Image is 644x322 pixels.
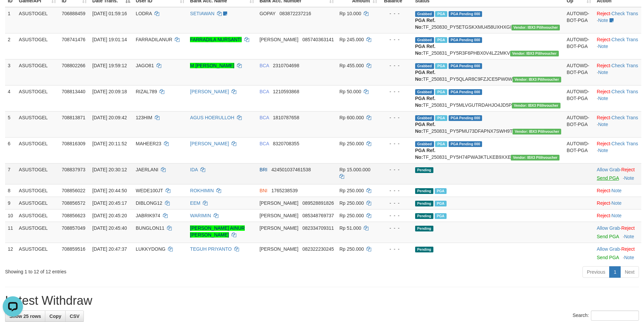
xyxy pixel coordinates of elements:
div: - - - [383,187,409,194]
a: Check Trans [612,89,638,94]
span: [DATE] 20:09:18 [92,89,127,94]
td: · [594,163,641,184]
td: 10 [5,209,16,222]
b: PGA Ref. No: [415,96,435,108]
div: - - - [383,140,409,147]
span: Pending [415,188,433,194]
span: 708816309 [62,141,85,146]
div: Showing 1 to 12 of 12 entries [5,266,263,275]
span: DIBLONG12 [136,200,162,206]
span: [DATE] 20:45:20 [92,213,127,218]
a: Next [620,266,639,278]
td: AUTOWD-BOT-PGA [564,59,594,85]
td: 5 [5,111,16,137]
td: AUTOWD-BOT-PGA [564,111,594,137]
a: WARIMIN [190,213,211,218]
span: BRI [260,167,267,172]
a: Reject [597,11,610,16]
span: LODRA [136,11,151,16]
a: Reject [597,200,610,206]
td: 4 [5,85,16,111]
span: Copy 424501037461538 to clipboard [271,167,311,172]
span: MAHEER23 [136,141,161,146]
td: 8 [5,184,16,197]
span: [DATE] 19:59:12 [92,63,127,68]
input: Search: [591,311,639,321]
span: Rp 51.000 [339,225,361,231]
span: Rp 250.000 [339,141,364,146]
td: ASUSTOGEL [16,209,59,222]
td: TF_250831_PY5H74PWA3KTLKEB9XXE [412,137,564,163]
a: Note [598,44,608,49]
span: Copy 1210593868 to clipboard [273,89,299,94]
a: Allow Grab [597,225,620,231]
a: Send PGA [597,175,619,181]
td: · · [594,7,641,33]
span: FARRADILANUR [136,37,172,42]
b: PGA Ref. No: [415,122,435,134]
b: PGA Ref. No: [415,70,435,82]
td: · · [594,111,641,137]
span: PGA Pending [449,115,482,121]
td: ASUSTOGEL [16,59,59,85]
span: BCA [260,115,269,120]
span: · [597,246,621,252]
a: [PERSON_NAME] [190,89,229,94]
div: - - - [383,246,409,252]
a: [PERSON_NAME] [190,141,229,146]
span: Pending [415,167,433,173]
a: Note [612,200,622,206]
td: ASUSTOGEL [16,111,59,137]
td: 1 [5,7,16,33]
a: AGUS HOERULLOH [190,115,234,120]
span: Grabbed [415,11,434,17]
div: - - - [383,62,409,69]
td: 6 [5,137,16,163]
td: · · [594,59,641,85]
a: Send PGA [597,255,619,260]
span: Copy 1810787658 to clipboard [273,115,299,120]
a: SETIAWAN [190,11,214,16]
td: 12 [5,243,16,264]
td: AUTOWD-BOT-PGA [564,33,594,59]
span: Marked by aeorob [435,188,447,194]
b: PGA Ref. No: [415,148,435,160]
a: Check Trans [612,115,638,120]
td: ASUSTOGEL [16,243,59,264]
td: ASUSTOGEL [16,33,59,59]
span: Rp 250.000 [339,188,364,193]
span: Rp 245.000 [339,37,364,42]
td: ASUSTOGEL [16,197,59,209]
td: TF_250831_PY5PMU73DFAPNX7SWH9T [412,111,564,137]
span: Rp 250.000 [339,200,364,206]
span: Copy 085348769737 to clipboard [302,213,334,218]
a: Note [624,175,634,181]
span: [PERSON_NAME] [260,225,299,231]
span: PGA Pending [449,89,482,95]
span: · [597,167,621,172]
span: [PERSON_NAME] [260,246,299,252]
label: Search: [573,311,639,321]
a: Allow Grab [597,246,620,252]
span: · [597,225,621,231]
span: Marked by aeomartha [435,37,447,43]
a: Note [598,96,608,101]
a: Note [612,188,622,193]
span: Vendor URL: https://payment5.1velocity.biz [511,25,560,30]
a: Note [612,213,622,218]
div: - - - [383,88,409,95]
td: · · [594,33,641,59]
span: [DATE] 19:01:14 [92,37,127,42]
span: JABRIK974 [136,213,160,218]
a: Reject [621,167,635,172]
td: 2 [5,33,16,59]
td: 11 [5,222,16,243]
a: FARRADILA NURSANTI [190,37,241,42]
a: Check Trans [612,37,638,42]
span: 708741476 [62,37,85,42]
span: 708856572 [62,200,85,206]
a: Reject [621,225,635,231]
span: Pending [415,201,433,206]
span: Rp 10.000 [339,11,361,16]
span: Marked by aeoros [435,11,447,17]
